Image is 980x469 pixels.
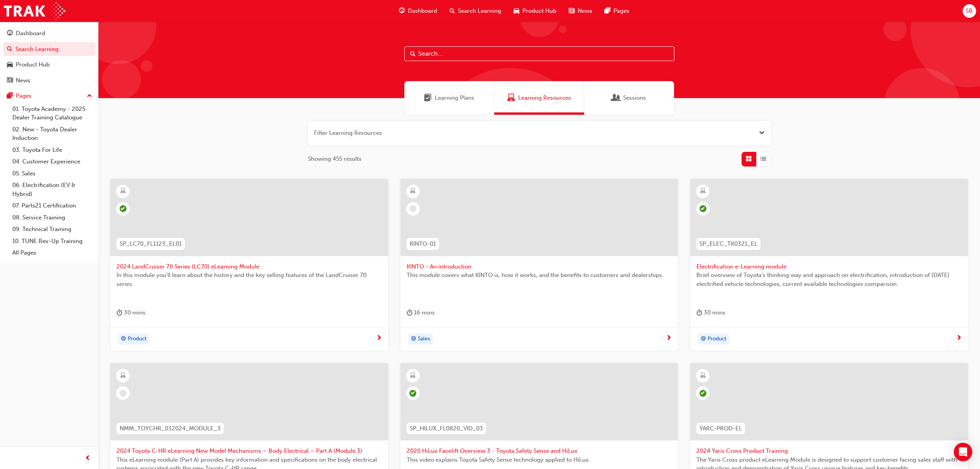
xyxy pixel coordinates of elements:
img: Trak [4,2,65,20]
div: 16 mins [407,308,435,318]
span: This video explains Toyota Safety Sense technology applied to HiLux. [407,455,672,464]
a: Product Hub [3,58,95,72]
span: learningResourceType_ELEARNING-icon [700,186,706,196]
a: Search Learning [3,42,95,56]
span: up-icon [87,91,92,101]
a: SP_LC70_FL1123_EL012024 LandCruiser 70 Series (LC70) eLearning ModuleIn this module you'll learn ... [110,179,388,351]
span: duration-icon [696,308,702,318]
a: 02. New - Toyota Dealer Induction [9,124,95,144]
a: 08. Service Training [9,212,95,224]
input: Search... [404,46,674,61]
span: KINTO - An introduction [407,262,672,271]
button: Open the filter [759,129,765,138]
span: news-icon [7,77,13,84]
span: learningResourceType_ELEARNING-icon [410,186,416,196]
span: target-icon [701,334,706,344]
span: 2020 HiLux Facelift Overview 3 - Toyota Safety Sense and HiLux [407,447,672,455]
span: News [578,7,592,15]
span: In this module you'll learn about the history and the key selling features of the LandCruiser 70 ... [117,271,382,288]
div: Dashboard [16,29,45,38]
a: 05. Sales [9,168,95,180]
span: Learning Plans [424,93,432,102]
span: pages-icon [605,6,610,16]
span: Grid [746,155,752,163]
a: search-iconSearch Learning [443,3,507,19]
a: 03. Toyota For Life [9,144,95,156]
span: 2024 Toyota C-HR eLearning New Model Mechanisms – Body Electrical – Part A (Module 3) [117,447,382,455]
a: Learning PlansLearning Plans [404,81,494,115]
span: Dashboard [408,7,437,15]
span: Sessions [623,93,646,102]
span: learningRecordVerb_NONE-icon [409,205,416,212]
span: learningResourceType_ELEARNING-icon [700,371,706,381]
a: 09. Technical Training [9,223,95,235]
span: car-icon [514,6,519,16]
span: 2024 Yaris Cross Product Training [696,447,962,455]
span: duration-icon [407,308,412,318]
span: Learning Plans [435,93,474,102]
span: Sessions [612,93,620,102]
span: duration-icon [117,308,122,318]
a: SessionsSessions [584,81,674,115]
div: 30 mins [696,308,725,318]
span: target-icon [411,334,416,344]
span: learningRecordVerb_PASS-icon [700,390,706,397]
span: Electrification e-Learning module [696,262,962,271]
span: prev-icon [85,454,91,463]
span: Product [128,335,147,343]
a: SP_ELEC_TK0321_ELElectrification e-Learning moduleBrief overview of Toyota’s thinking way and app... [690,179,968,351]
span: learningResourceType_ELEARNING-icon [410,371,416,381]
a: car-iconProduct Hub [507,3,563,19]
div: News [16,76,30,85]
span: learningRecordVerb_COMPLETE-icon [409,390,416,397]
button: SB [963,4,976,18]
span: NMM_TOYCHR_032024_MODULE_3 [120,424,221,433]
span: search-icon [7,46,12,53]
button: Pages [3,89,95,103]
a: 01. Toyota Academy - 2025 Dealer Training Catalogue [9,103,95,124]
span: List [760,155,766,163]
a: News [3,73,95,88]
a: 04. Customer Experience [9,156,95,168]
a: All Pages [9,247,95,259]
span: news-icon [569,6,574,16]
span: learningResourceType_ELEARNING-icon [120,186,126,196]
span: target-icon [121,334,126,344]
span: learningRecordVerb_NONE-icon [120,390,127,397]
a: guage-iconDashboard [393,3,443,19]
span: YARC-PROD-EL [700,424,742,433]
span: SB [966,7,973,15]
div: 30 mins [117,308,145,318]
span: Product Hub [522,7,556,15]
div: Pages [16,92,32,100]
span: 2024 LandCruiser 70 Series (LC70) eLearning Module [117,262,382,271]
a: KINTO-01KINTO - An introductionThis module covers what KINTO is, how it works, and the benefits t... [400,179,678,351]
span: next-icon [666,335,672,342]
span: Pages [613,7,629,15]
span: Sales [418,335,430,343]
span: SP_LC70_FL1123_EL01 [120,240,182,248]
a: news-iconNews [563,3,598,19]
a: Learning ResourcesLearning Resources [494,81,584,115]
span: guage-icon [399,6,405,16]
span: Brief overview of Toyota’s thinking way and approach on electrification, introduction of [DATE] e... [696,271,962,288]
span: next-icon [376,335,382,342]
span: KINTO-01 [410,240,436,248]
a: 06. Electrification (EV & Hybrid) [9,179,95,200]
span: Learning Resources [518,93,571,102]
a: 07. Parts21 Certification [9,200,95,212]
span: learningResourceType_ELEARNING-icon [120,371,126,381]
span: Product [708,335,727,343]
span: SP_HILUX_FL0820_VID_03 [410,424,483,433]
a: Dashboard [3,26,95,41]
span: learningRecordVerb_PASS-icon [120,205,127,212]
span: Search Learning [458,7,501,15]
a: pages-iconPages [598,3,635,19]
span: SP_ELEC_TK0321_EL [700,240,757,248]
span: guage-icon [7,30,13,37]
span: Learning Resources [507,93,515,102]
span: Showing 455 results [308,155,362,163]
span: Search [410,49,416,58]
